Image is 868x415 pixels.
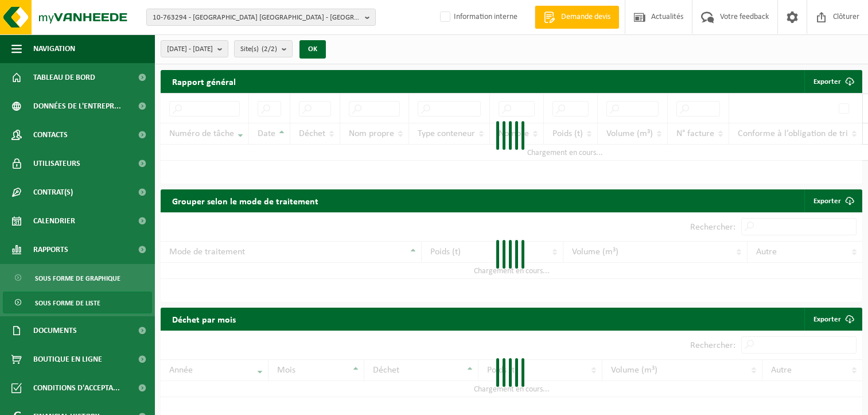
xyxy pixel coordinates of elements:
[33,63,95,92] span: Tableau de bord
[33,121,68,149] span: Contacts
[146,9,376,26] button: 10-763294 - [GEOGRAPHIC_DATA] [GEOGRAPHIC_DATA] - [GEOGRAPHIC_DATA]
[161,308,247,330] h2: Déchet par mois
[804,70,861,93] button: Exporter
[234,40,293,57] button: Site(s)(2/2)
[35,267,120,289] span: Sous forme de graphique
[161,189,330,212] h2: Grouper selon le mode de traitement
[161,40,228,57] button: [DATE] - [DATE]
[3,292,152,313] a: Sous forme de liste
[262,45,277,53] count: (2/2)
[35,292,100,314] span: Sous forme de liste
[558,11,613,23] span: Demande devis
[33,235,68,264] span: Rapports
[240,41,277,58] span: Site(s)
[33,92,121,121] span: Données de l'entrepr...
[161,70,247,93] h2: Rapport général
[33,149,80,178] span: Utilisateurs
[33,374,120,402] span: Conditions d'accepta...
[804,189,861,212] a: Exporter
[167,41,213,58] span: [DATE] - [DATE]
[804,308,861,331] a: Exporter
[33,34,75,63] span: Navigation
[33,316,77,345] span: Documents
[33,178,73,207] span: Contrat(s)
[535,6,619,29] a: Demande devis
[33,345,102,374] span: Boutique en ligne
[299,40,326,59] button: OK
[3,267,152,289] a: Sous forme de graphique
[33,207,75,235] span: Calendrier
[153,9,360,26] span: 10-763294 - [GEOGRAPHIC_DATA] [GEOGRAPHIC_DATA] - [GEOGRAPHIC_DATA]
[438,9,517,26] label: Information interne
